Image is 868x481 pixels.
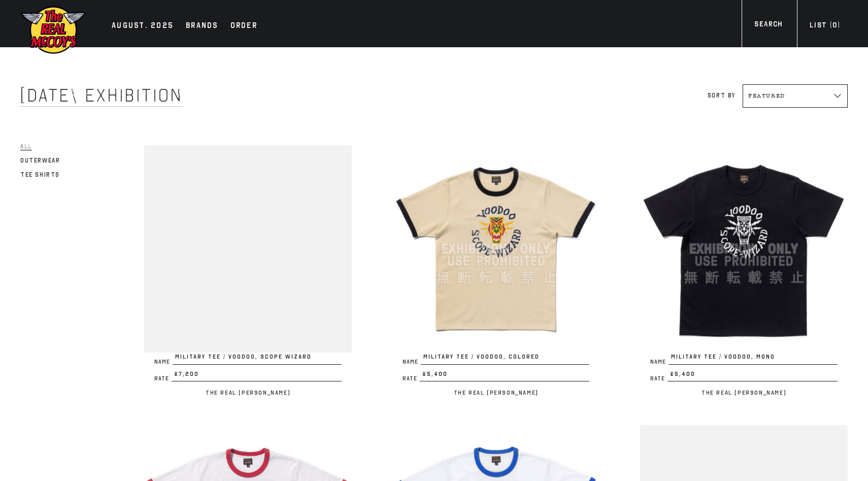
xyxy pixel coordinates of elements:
[420,370,590,382] span: ¥5,400
[154,359,173,365] span: Name
[230,19,257,34] div: Order
[20,5,86,55] img: mccoys-exhibition
[173,352,342,365] span: MILITARY TEE / VOODOO, SCOPE WIZARD
[172,370,342,382] span: ¥7,200
[225,19,262,34] a: Order
[112,19,174,34] div: AUGUST. 2025
[20,140,32,152] a: All
[669,352,838,365] span: MILITARY TEE / VOODOO, MONO
[640,387,848,399] p: The Real [PERSON_NAME]
[20,154,60,167] a: Outerwear
[392,387,600,399] p: The Real [PERSON_NAME]
[667,370,838,382] span: ¥5,400
[144,145,352,399] a: MILITARY TEE / VOODOO, SCOPE WIZARD NameMILITARY TEE / VOODOO, SCOPE WIZARD Rate¥7,200 The Real [...
[20,171,60,178] span: Tee Shirts
[392,145,600,399] a: MILITARY TEE / VOODOO, COLORED NameMILITARY TEE / VOODOO, COLORED Rate¥5,400 The Real [PERSON_NAME]
[20,84,183,107] span: [DATE] Exhibition
[107,19,179,34] a: AUGUST. 2025
[742,19,795,33] a: Search
[640,145,848,353] img: MILITARY TEE / VOODOO, MONO
[421,352,590,365] span: MILITARY TEE / VOODOO, COLORED
[403,376,420,381] span: Rate
[832,21,837,29] span: 0
[403,359,421,365] span: Name
[797,20,853,34] a: List (0)
[20,169,60,181] a: Tee Shirts
[650,359,669,365] span: Name
[708,92,736,99] label: Sort by
[810,20,840,34] div: List ( )
[640,145,848,399] a: MILITARY TEE / VOODOO, MONO NameMILITARY TEE / VOODOO, MONO Rate¥5,400 The Real [PERSON_NAME]
[754,19,782,33] div: Search
[186,19,218,34] div: Brands
[20,143,32,150] span: All
[20,157,60,164] span: Outerwear
[154,376,172,381] span: Rate
[392,145,600,353] img: MILITARY TEE / VOODOO, COLORED
[650,376,667,381] span: Rate
[144,387,352,399] p: The Real [PERSON_NAME]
